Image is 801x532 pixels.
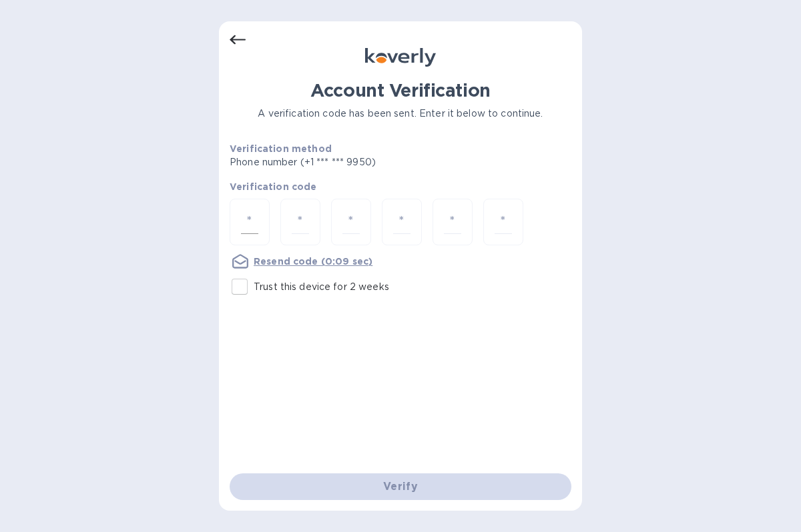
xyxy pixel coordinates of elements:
[254,280,389,294] p: Trust this device for 2 weeks
[230,80,571,101] h1: Account Verification
[254,256,372,267] u: Resend code (0:09 sec)
[230,155,478,169] p: Phone number (+1 *** *** 9950)
[230,180,571,193] p: Verification code
[230,143,332,154] b: Verification method
[230,107,571,121] p: A verification code has been sent. Enter it below to continue.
